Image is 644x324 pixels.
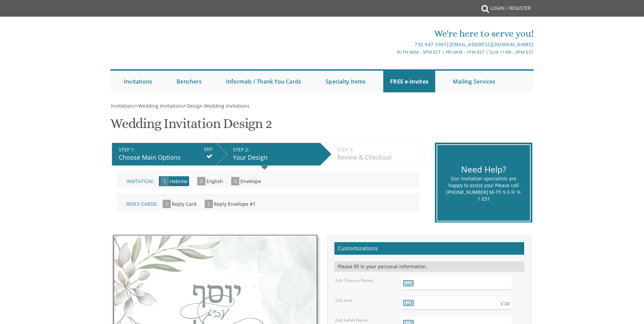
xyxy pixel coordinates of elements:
[138,103,184,109] span: Wedding Invitations
[119,146,213,153] div: STEP 1:
[206,178,223,184] span: English
[187,103,250,109] span: Design Wedding Invitations
[219,71,308,92] a: Informals / Thank You Cards
[449,41,534,48] a: [EMAIL_ADDRESS][DOMAIN_NAME]
[319,71,372,92] a: Specialty Items
[335,277,373,283] label: Edit Chosson Name:
[186,103,250,109] a: Design Wedding Invitations
[184,103,250,109] span: >
[135,103,184,109] span: >
[252,27,534,40] div: We're here to serve you!
[117,71,159,92] a: Invitations
[172,201,197,207] span: Reply Card
[335,298,352,303] label: Edit And:
[137,103,184,109] a: Wedding Invitations
[233,146,317,153] div: STEP 2:
[446,175,521,202] div: Our invitation specialists are happy to assist you! Please call [PHONE_NUMBER] M-Th 9-5 Fr 9-1 EST
[446,163,521,176] div: Need Help?
[252,40,534,49] div: |
[204,146,213,152] input: EDIT
[170,71,208,92] a: Benchers
[214,201,256,207] span: Reply Envelope #1
[240,178,261,184] span: Envelope
[126,201,158,207] span: Reply Cards:
[119,153,213,162] div: Choose Main Options
[337,146,421,153] div: STEP 3:
[335,317,369,323] label: Edit Kallah Name:
[161,177,169,185] span: 1
[126,178,154,184] span: Invitation:
[170,178,187,184] span: Hebrew
[205,200,213,208] span: 2
[383,71,435,92] a: FREE e-Invites
[415,41,446,48] a: 732.947.3597
[334,262,524,272] div: Please fill in your personal information.
[252,49,534,56] div: M-Th 9am - 5pm EST | Fri 9am - 1pm EST | Sun 11am - 3pm EST
[233,153,317,162] div: Your Design
[446,71,502,92] a: Mailing Services
[110,116,272,136] h1: Wedding Invitation Design 2
[163,200,171,208] span: 1
[110,103,135,109] a: Invitations
[231,177,239,185] span: 3
[111,103,135,109] span: Invitations
[197,177,205,185] span: 2
[334,242,524,255] h2: Customizations
[337,153,421,162] div: Review & Checkout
